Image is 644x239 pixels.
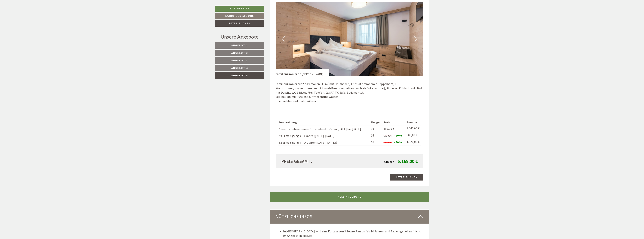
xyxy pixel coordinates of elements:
[6,18,60,21] small: 16:30
[413,34,417,44] button: Next
[231,51,248,55] span: Angebot 2
[215,6,264,12] a: Zur Website
[398,158,418,164] span: 5.168,00 €
[215,33,264,40] div: Unsere Angebote
[370,119,382,125] th: Menge
[384,134,392,137] span: 190,00 €
[394,140,402,144] span: - 50 %
[278,119,370,125] th: Beschreibung
[283,229,424,238] li: In [GEOGRAPHIC_DATA] wird eine Kurtaxe von 3,10 pro Person (ab 14 Jahren) und Tag eingehoben (nic...
[231,74,248,77] span: Angebot 5
[276,2,424,76] img: image
[394,134,402,137] span: - 80 %
[3,10,61,22] div: Guten Tag, wie können wir Ihnen helfen?
[276,69,329,76] div: Familienzimmer St.[PERSON_NAME]
[405,125,421,132] td: 3.040,00 €
[370,139,382,146] td: 16
[67,3,81,9] div: [DATE]
[125,99,148,106] button: Senden
[215,20,264,27] a: Jetzt buchen
[231,59,248,62] span: Angebot 3
[384,141,392,144] span: 190,00 €
[276,82,424,103] p: Familienzimmer für 2-5 Personen, 35 m² mit Holzboden, 1 Schlafzimmer mit Doppelbett, 1 Wohnzimmer...
[231,44,248,47] span: Angebot 1
[382,119,405,125] th: Preis
[405,119,421,125] th: Summe
[384,127,394,131] span: 190,00 €
[282,34,286,44] button: Previous
[231,66,248,70] span: Angebot 4
[270,192,429,202] a: ALLE ANGEBOTE
[370,132,382,139] td: 16
[215,13,264,19] a: Schreiben Sie uns
[278,139,370,146] td: 2 x Ermäßigung 4 - 14 Jahre ([DATE]-[DATE])
[390,174,423,181] a: Jetzt buchen
[270,210,429,224] div: Nützliche Infos
[384,161,394,163] span: 9.120,00 €
[278,158,350,165] div: Preis gesamt:
[405,132,421,139] td: 608,00 €
[278,125,370,132] td: 2 Pers. Familienzimmer St.Leonhard HP vom [DATE] bis [DATE]
[405,139,421,146] td: 1.520,00 €
[278,132,370,139] td: 2 x Ermäßigung 0 - 4 Jahre ([DATE]-[DATE])
[370,125,382,132] td: 16
[6,11,60,14] div: [GEOGRAPHIC_DATA]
